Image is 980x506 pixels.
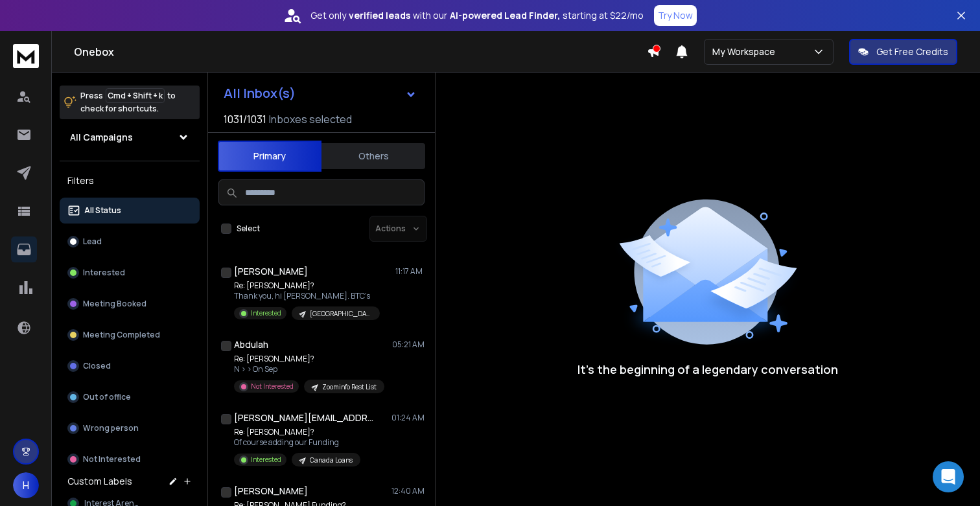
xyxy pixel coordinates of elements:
button: Not Interested [60,446,200,472]
span: Cmd + Shift + k [106,88,165,103]
button: Primary [218,141,321,172]
p: Closed [83,361,111,371]
button: Interested [60,260,200,286]
button: Meeting Completed [60,322,200,348]
p: Re: [PERSON_NAME]? [234,354,384,364]
p: My Workspace [712,45,780,58]
p: Interested [251,308,281,318]
label: Select [237,224,260,234]
p: Canada Loans [310,455,353,465]
p: Of course adding our Funding [234,437,360,448]
button: Out of office [60,384,200,410]
h3: Filters [60,172,200,190]
h1: [PERSON_NAME] [234,265,308,278]
p: Wrong person [83,423,139,433]
p: [GEOGRAPHIC_DATA] + US Loans [310,309,372,319]
p: Out of office [83,392,131,402]
button: Try Now [654,5,697,26]
h3: Custom Labels [67,475,132,488]
button: Others [321,142,425,170]
button: Get Free Credits [849,39,957,65]
p: Re: [PERSON_NAME]? [234,281,380,291]
p: 11:17 AM [395,266,425,277]
h3: Inboxes selected [269,111,352,127]
p: Get only with our starting at $22/mo [310,9,644,22]
button: All Campaigns [60,124,200,150]
p: Meeting Completed [83,330,160,340]
p: All Status [84,205,121,216]
p: Not Interested [251,382,294,391]
button: H [13,472,39,498]
button: Meeting Booked [60,291,200,317]
p: 01:24 AM [391,413,425,423]
h1: [PERSON_NAME][EMAIL_ADDRESS][DOMAIN_NAME] +1 [234,411,377,424]
button: Closed [60,353,200,379]
button: All Status [60,198,200,224]
button: Wrong person [60,415,200,441]
p: Try Now [658,9,693,22]
p: Lead [83,236,102,247]
img: logo [13,44,39,68]
p: Interested [251,455,281,465]
p: Meeting Booked [83,299,146,309]
p: It’s the beginning of a legendary conversation [577,360,838,378]
p: 12:40 AM [391,486,425,496]
strong: verified leads [349,9,410,22]
h1: Onebox [74,44,647,60]
h1: All Inbox(s) [224,87,296,100]
p: 05:21 AM [392,339,425,350]
p: Press to check for shortcuts. [80,89,176,115]
h1: Abdulah [234,338,268,351]
p: Get Free Credits [876,45,948,58]
h1: All Campaigns [70,131,133,144]
p: N > > On Sep [234,364,384,374]
p: Not Interested [83,454,141,465]
button: Lead [60,229,200,255]
span: 1031 / 1031 [224,111,266,127]
p: Interested [83,268,125,278]
p: Thank you, hi [PERSON_NAME]. BTC's [234,291,380,301]
div: Open Intercom Messenger [933,461,964,492]
h1: [PERSON_NAME] [234,485,308,498]
strong: AI-powered Lead Finder, [450,9,560,22]
button: All Inbox(s) [213,80,427,106]
p: Zoominfo Rest List [322,382,377,392]
p: Re: [PERSON_NAME]? [234,427,360,437]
